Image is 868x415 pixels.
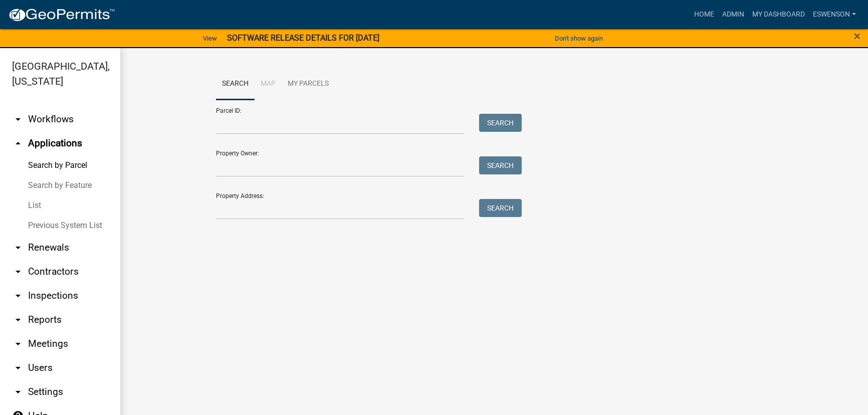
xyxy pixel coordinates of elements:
i: arrow_drop_down [12,362,24,374]
button: Don't show again [551,30,607,47]
strong: SOFTWARE RELEASE DETAILS FOR [DATE] [227,33,379,43]
a: View [199,30,221,47]
button: Close [854,30,860,42]
i: arrow_drop_down [12,242,24,254]
a: Search [216,68,255,100]
a: Admin [718,5,748,24]
i: arrow_drop_up [12,137,24,149]
a: My Dashboard [748,5,809,24]
i: arrow_drop_down [12,338,24,350]
a: Home [690,5,718,24]
i: arrow_drop_down [12,386,24,398]
i: arrow_drop_down [12,266,24,278]
i: arrow_drop_down [12,290,24,302]
i: arrow_drop_down [12,314,24,326]
i: arrow_drop_down [12,113,24,125]
span: × [854,29,860,43]
a: eswenson [809,5,860,24]
button: Search [479,199,522,217]
button: Search [479,156,522,174]
button: Search [479,114,522,132]
a: My Parcels [282,68,335,100]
